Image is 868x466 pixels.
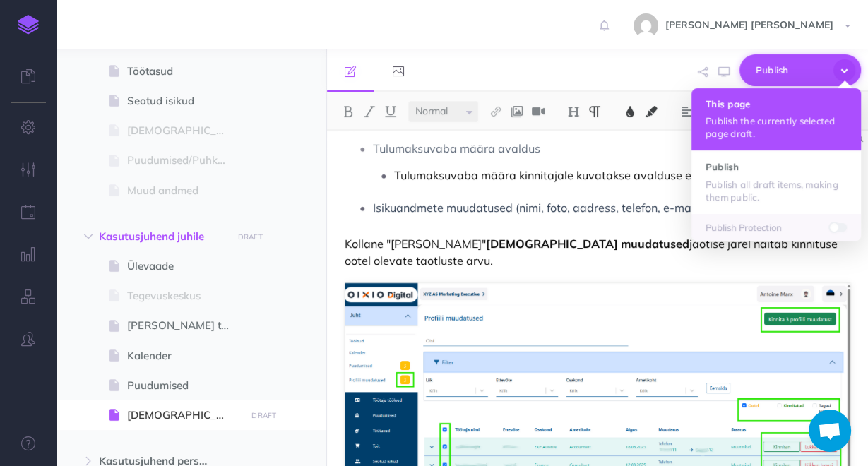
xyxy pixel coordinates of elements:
img: Text color button [624,106,636,117]
span: Tegevuskeskus [127,287,242,304]
img: Add video button [532,106,545,117]
button: Publish [739,54,861,86]
span: Ülevaade [127,258,242,275]
img: Paragraph button [588,106,601,117]
img: logo-mark.svg [18,15,39,35]
a: Open chat [809,410,851,452]
span: [DEMOGRAPHIC_DATA] muudatused [127,407,242,424]
small: DRAFT [238,232,263,241]
strong: [DEMOGRAPHIC_DATA] muudatused [486,237,689,251]
p: Kollane "[PERSON_NAME]" jaotise järel näitab kinnituse ootel olevate taotluste arvu. [345,235,850,269]
span: Kalender [127,347,242,364]
h4: Publish [706,162,847,172]
img: Italic button [363,106,376,117]
span: [PERSON_NAME] töölaud [127,317,242,334]
span: Seotud isikud [127,92,242,109]
span: Kasutusjuhend juhile [99,228,224,245]
span: [PERSON_NAME] [PERSON_NAME] [658,18,840,31]
img: Alignment dropdown menu button [680,106,693,117]
img: Link button [489,106,502,117]
img: Text background color button [645,106,658,117]
span: Puudumised/Puhkused [127,152,242,169]
button: DRAFT [232,229,268,245]
img: Headings dropdown button [567,106,580,117]
span: [DEMOGRAPHIC_DATA]-archive [127,122,242,139]
p: Publish the currently selected page draft. [706,114,847,140]
p: Tulumaksuvaba määra kinnitajale kuvatakse avalduse esitamise kuupäev. [394,165,850,186]
img: 0bf3c2874891d965dab3c1b08e631cda.jpg [634,13,658,38]
p: Publish all draft items, making them public. [706,178,847,203]
span: Isikuandmete muudatused (nimi, foto, aadress, telefon, e-mail, pangakonto number) [373,201,813,215]
span: Töötasud [127,63,242,80]
img: Bold button [342,106,355,117]
span: Tulumaksuvaba määra avaldus [373,141,540,155]
span: Puudumised [127,377,242,394]
img: Underline button [384,106,397,117]
small: DRAFT [251,411,276,420]
p: Publish Protection [706,221,847,234]
span: Muud andmed [127,182,242,199]
h4: This page [706,99,847,109]
button: DRAFT [246,407,282,424]
img: Add image button [511,106,523,117]
span: Publish [756,59,826,81]
button: Publish Publish all draft items, making them public. [691,150,861,213]
button: This page Publish the currently selected page draft. [691,88,861,150]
